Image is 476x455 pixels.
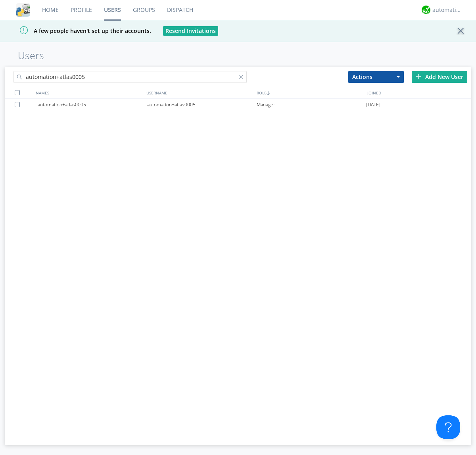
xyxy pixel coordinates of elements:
img: cddb5a64eb264b2086981ab96f4c1ba7 [16,3,30,17]
div: automation+atlas [432,6,462,14]
div: NAMES [34,87,144,98]
div: USERNAME [144,87,255,98]
div: automation+atlas0005 [38,99,147,111]
span: [DATE] [366,99,380,111]
div: JOINED [365,87,476,98]
button: Actions [348,71,404,83]
div: Manager [257,99,366,111]
img: d2d01cd9b4174d08988066c6d424eccd [422,6,430,14]
div: ROLE [255,87,365,98]
div: Add New User [412,71,467,83]
img: plus.svg [416,74,421,79]
span: A few people haven't set up their accounts. [6,27,151,35]
input: Search users [13,71,247,83]
button: Resend Invitations [163,26,218,36]
a: automation+atlas0005automation+atlas0005Manager[DATE] [5,99,471,111]
div: automation+atlas0005 [147,99,257,111]
iframe: Toggle Customer Support [436,415,460,439]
